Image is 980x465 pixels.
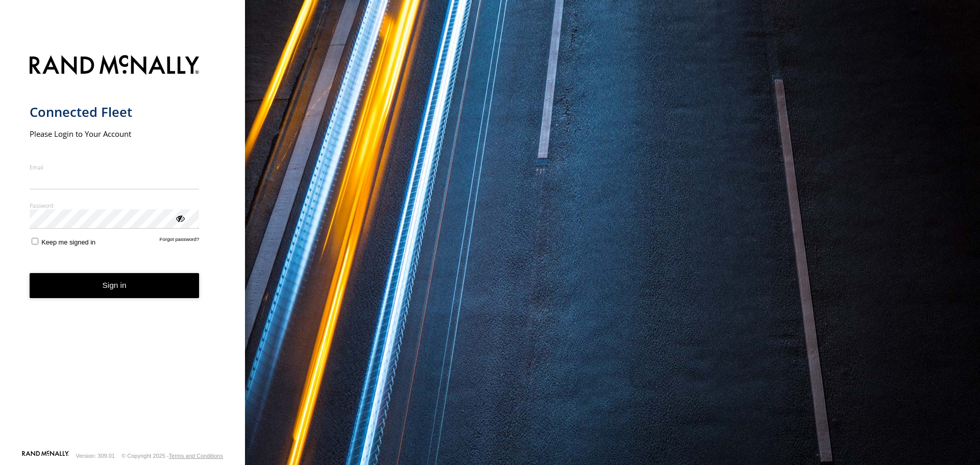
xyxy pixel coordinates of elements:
div: Version: 309.01 [76,453,115,459]
a: Visit our Website [22,451,69,461]
button: Sign in [30,273,200,298]
label: Password [30,202,200,209]
h2: Please Login to Your Account [30,129,200,139]
h1: Connected Fleet [30,104,200,120]
form: main [30,49,216,450]
label: Email [30,163,200,171]
img: Rand McNally [30,53,200,79]
input: Keep me signed in [32,238,38,244]
div: ViewPassword [175,213,185,223]
a: Terms and Conditions [169,453,223,459]
div: © Copyright 2025 - [121,453,223,459]
span: Keep me signed in [41,238,95,246]
a: Forgot password? [160,236,200,246]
